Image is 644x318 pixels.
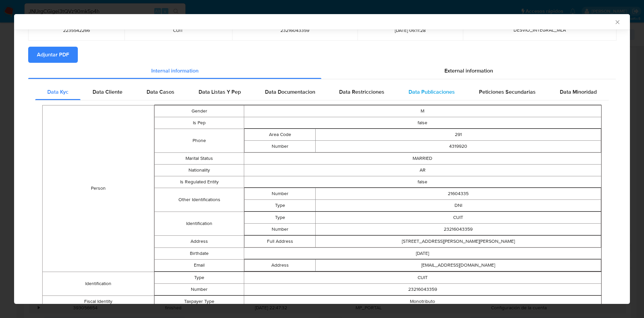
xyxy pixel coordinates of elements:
[155,296,244,307] td: Taxpayer Type
[36,27,116,33] span: 2235542266
[43,272,154,296] td: Identification
[155,164,244,176] td: Nationality
[316,188,601,199] td: 21604335
[155,235,244,247] td: Address
[316,212,601,223] td: CUIT
[244,129,316,140] td: Area Code
[244,199,316,211] td: Type
[155,259,244,271] td: Email
[244,259,316,271] td: Address
[316,199,601,211] td: DNI
[14,14,630,304] div: closure-recommendation-modal
[244,283,601,295] td: 23216043359
[43,105,154,272] td: Person
[409,88,455,96] span: Data Publicaciones
[155,272,244,283] td: Type
[35,84,609,100] div: Detailed internal info
[28,63,616,79] div: Detailed info
[244,223,316,235] td: Number
[316,259,601,271] td: [EMAIL_ADDRESS][DOMAIN_NAME]
[155,188,244,212] td: Other Identifications
[265,88,315,96] span: Data Documentacion
[560,88,597,96] span: Data Minoridad
[244,247,601,259] td: [DATE]
[147,88,174,96] span: Data Casos
[444,67,493,75] span: External information
[155,212,244,235] td: Identification
[155,283,244,295] td: Number
[244,117,601,129] td: false
[28,47,78,63] button: Adjuntar PDF
[614,19,620,25] button: Cerrar ventana
[316,235,601,247] td: [STREET_ADDRESS][PERSON_NAME][PERSON_NAME]
[151,67,199,75] span: Internal information
[244,272,601,283] td: CUIT
[240,27,350,33] span: 23216043359
[155,129,244,152] td: Phone
[244,176,601,188] td: false
[155,247,244,259] td: Birthdate
[199,88,241,96] span: Data Listas Y Pep
[514,27,566,33] span: DESVIO_INTEGRAL_MLA
[244,105,601,117] td: M
[244,188,316,199] td: Number
[316,223,601,235] td: 23216043359
[479,88,536,96] span: Peticiones Secundarias
[132,27,224,33] span: CUIT
[244,296,601,307] td: Monotributo
[244,164,601,176] td: AR
[244,140,316,152] td: Number
[155,176,244,188] td: Is Regulated Entity
[37,47,69,62] span: Adjuntar PDF
[155,105,244,117] td: Gender
[244,235,316,247] td: Full Address
[339,88,384,96] span: Data Restricciones
[155,152,244,164] td: Marital Status
[93,88,122,96] span: Data Cliente
[155,117,244,129] td: Is Pep
[316,129,601,140] td: 291
[316,140,601,152] td: 4319920
[47,88,68,96] span: Data Kyc
[43,296,154,308] td: Fiscal Identity
[244,152,601,164] td: MARRIED
[366,27,455,33] span: [DATE] 06:11:28
[244,212,316,223] td: Type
